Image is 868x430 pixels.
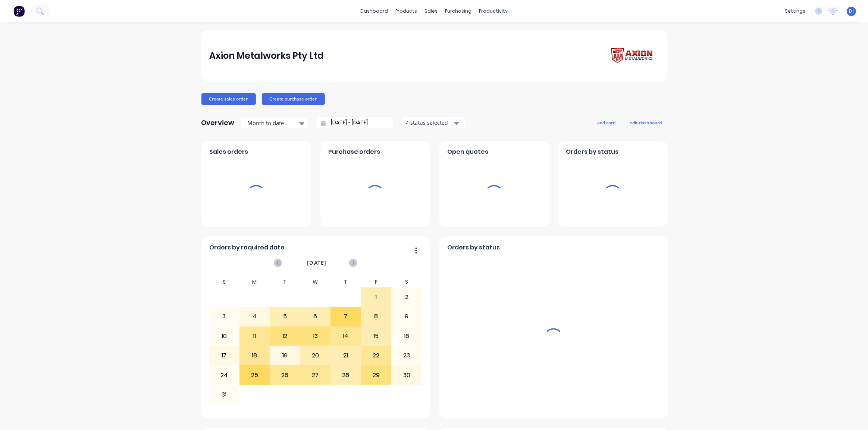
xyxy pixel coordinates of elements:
div: 12 [270,327,300,345]
div: 27 [301,366,330,384]
div: settings [781,6,809,17]
span: Orders by status [447,243,500,252]
div: 5 [270,307,300,326]
div: W [300,277,331,287]
div: F [361,277,392,287]
button: Create sales order [201,93,256,105]
div: S [391,277,422,287]
span: Orders by status [566,147,618,156]
div: T [270,277,300,287]
div: 21 [331,346,361,365]
button: Create purchase order [262,93,325,105]
span: Sales orders [209,147,248,156]
img: Factory [13,6,25,17]
div: 6 [301,307,330,326]
button: 4 status selected [402,117,465,128]
div: S [209,277,239,287]
div: M [239,277,270,287]
a: dashboard [357,6,392,17]
div: 16 [392,327,422,345]
div: 4 [240,307,270,326]
div: 17 [209,346,239,365]
div: 26 [270,366,300,384]
span: Orders by required date [209,243,285,252]
div: 19 [270,346,300,365]
div: 7 [331,307,361,326]
div: 1 [361,288,391,306]
span: [DATE] [307,259,326,267]
div: 2 [392,288,422,306]
img: Axion Metalworks Pty Ltd [607,45,659,67]
button: edit dashboard [625,118,667,127]
div: Overview [201,115,235,130]
div: 23 [392,346,422,365]
div: 4 status selected [406,119,453,127]
div: 13 [301,327,330,345]
div: 30 [392,366,422,384]
div: 14 [331,327,361,345]
div: 3 [209,307,239,326]
div: 11 [240,327,270,345]
div: 24 [209,366,239,384]
div: productivity [475,6,511,17]
span: Open quotes [447,147,488,156]
div: 25 [240,366,270,384]
div: 15 [361,327,391,345]
div: 31 [209,385,239,404]
div: 22 [361,346,391,365]
div: Axion Metalworks Pty Ltd [209,48,324,63]
button: add card [593,118,621,127]
span: Purchase orders [328,147,380,156]
div: 28 [331,366,361,384]
div: 29 [361,366,391,384]
div: 9 [392,307,422,326]
div: products [392,6,421,17]
div: T [330,277,361,287]
div: 18 [240,346,270,365]
div: purchasing [441,6,475,17]
div: sales [421,6,441,17]
div: 10 [209,327,239,345]
div: 20 [301,346,330,365]
div: 8 [361,307,391,326]
span: DI [849,8,854,15]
